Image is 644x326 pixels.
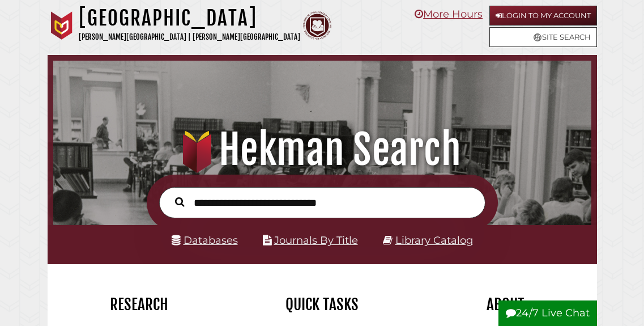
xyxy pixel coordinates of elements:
[239,295,405,314] h2: Quick Tasks
[489,6,597,26] a: Login to My Account
[489,27,597,47] a: Site Search
[63,125,582,175] h1: Hekman Search
[415,8,483,20] a: More Hours
[395,234,473,247] a: Library Catalog
[422,295,588,314] h2: About
[274,234,358,247] a: Journals By Title
[79,6,300,31] h1: [GEOGRAPHIC_DATA]
[303,11,331,40] img: Calvin Theological Seminary
[48,11,76,40] img: Calvin University
[172,234,238,247] a: Databases
[169,194,190,209] button: Search
[56,295,222,314] h2: Research
[175,197,185,207] i: Search
[79,31,300,44] p: [PERSON_NAME][GEOGRAPHIC_DATA] | [PERSON_NAME][GEOGRAPHIC_DATA]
